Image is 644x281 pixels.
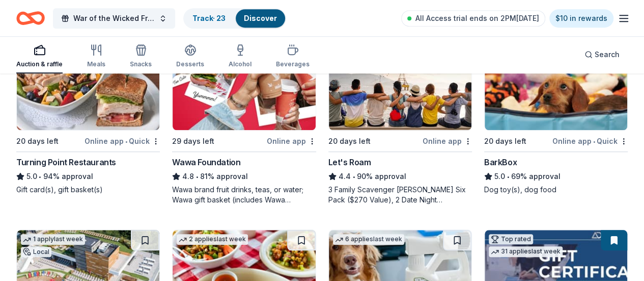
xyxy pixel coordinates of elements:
[176,60,204,68] div: Desserts
[507,172,509,181] span: •
[576,44,628,65] button: Search
[244,14,277,22] a: Discover
[401,10,545,27] a: All Access trial ends on 2PM[DATE]
[484,156,517,168] div: BarkBox
[276,40,310,73] button: Beverages
[328,156,371,168] div: Let's Roam
[552,135,628,147] div: Online app Quick
[87,40,105,73] button: Meals
[16,6,45,30] a: Home
[16,185,160,195] div: Gift card(s), gift basket(s)
[328,135,371,147] div: 20 days left
[172,135,214,147] div: 29 days left
[53,8,175,29] button: War of the Wicked Friendly 10uC
[172,33,316,205] a: Image for Wawa FoundationTop rated6 applieslast week29 days leftOnline appWawa Foundation4.8•81% ...
[17,33,159,130] img: Image for Turning Point Restaurants
[329,33,471,130] img: Image for Let's Roam
[21,247,51,257] div: Local
[172,185,316,205] div: Wawa brand fruit drinks, teas, or water; Wawa gift basket (includes Wawa products and coupons)
[595,48,620,61] span: Search
[16,33,160,195] a: Image for Turning Point RestaurantsTop rated3 applieslast week20 days leftOnline app•QuickTurning...
[39,172,41,181] span: •
[328,33,472,205] a: Image for Let's Roam3 applieslast week20 days leftOnline appLet's Roam4.4•90% approval3 Family Sc...
[16,135,59,147] div: 20 days left
[229,60,251,68] div: Alcohol
[125,137,127,145] span: •
[130,40,152,73] button: Snacks
[484,33,628,195] a: Image for BarkBoxTop rated19 applieslast week20 days leftOnline app•QuickBarkBox5.0•69% approvalD...
[352,172,355,181] span: •
[177,234,248,245] div: 2 applies last week
[16,156,116,168] div: Turning Point Restaurants
[489,234,533,244] div: Top rated
[87,60,105,68] div: Meals
[593,137,595,145] span: •
[73,12,155,24] span: War of the Wicked Friendly 10uC
[415,12,539,24] span: All Access trial ends on 2PM[DATE]
[229,40,251,73] button: Alcohol
[339,170,351,183] span: 4.4
[21,234,85,245] div: 1 apply last week
[176,40,204,73] button: Desserts
[484,170,628,183] div: 69% approval
[130,60,152,68] div: Snacks
[173,33,315,130] img: Image for Wawa Foundation
[183,8,286,29] button: Track· 23Discover
[494,170,505,183] span: 5.0
[423,135,472,147] div: Online app
[328,185,472,205] div: 3 Family Scavenger [PERSON_NAME] Six Pack ($270 Value), 2 Date Night Scavenger [PERSON_NAME] Two ...
[267,135,316,147] div: Online app
[485,33,627,130] img: Image for BarkBox
[172,170,316,183] div: 81% approval
[16,40,63,73] button: Auction & raffle
[484,185,628,195] div: Dog toy(s), dog food
[192,14,226,22] a: Track· 23
[26,170,37,183] span: 5.0
[16,60,63,68] div: Auction & raffle
[196,172,199,181] span: •
[182,170,194,183] span: 4.8
[549,9,613,28] a: $10 in rewards
[333,234,404,245] div: 6 applies last week
[328,170,472,183] div: 90% approval
[276,60,310,68] div: Beverages
[16,170,160,183] div: 94% approval
[85,135,160,147] div: Online app Quick
[489,246,563,257] div: 31 applies last week
[484,135,526,147] div: 20 days left
[172,156,240,168] div: Wawa Foundation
